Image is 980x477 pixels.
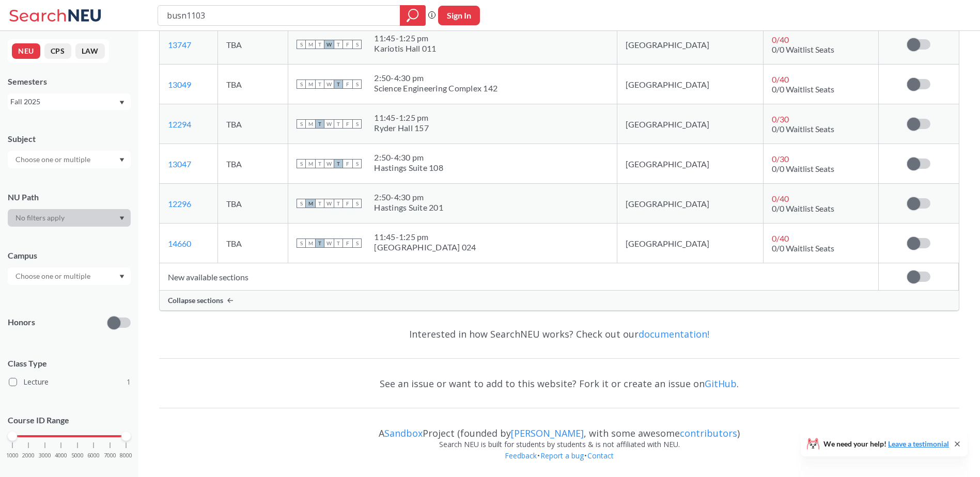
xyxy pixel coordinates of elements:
span: T [315,40,324,49]
div: Fall 2025Dropdown arrow [8,93,131,110]
span: 5000 [71,453,84,458]
div: 2:50 - 4:30 pm [374,192,443,202]
div: magnifying glass [400,5,426,26]
span: M [306,239,315,248]
div: Ryder Hall 157 [374,123,429,133]
span: 0 / 40 [772,35,789,44]
span: S [352,79,362,89]
button: Sign In [438,6,480,25]
div: Dropdown arrow [8,209,131,227]
a: Feedback [504,451,537,460]
span: S [297,119,306,129]
a: documentation! [639,328,709,340]
span: F [343,159,352,168]
span: 1000 [6,453,19,458]
span: 4000 [55,453,67,458]
span: 0 / 30 [772,114,789,124]
svg: Dropdown arrow [119,158,125,162]
div: Hastings Suite 108 [374,163,443,173]
span: M [306,199,315,208]
span: 0/0 Waitlist Seats [772,124,834,134]
span: Class Type [8,358,131,369]
svg: Dropdown arrow [119,101,125,105]
span: 0/0 Waitlist Seats [772,203,834,213]
span: W [324,119,334,129]
button: NEU [12,43,40,59]
span: S [297,199,306,208]
p: Honors [8,316,35,328]
a: Leave a testimonial [888,439,949,448]
span: S [352,239,362,248]
button: CPS [44,43,71,59]
div: NU Path [8,192,131,203]
span: W [324,239,334,248]
span: T [315,79,324,89]
span: S [297,159,306,168]
div: Science Engineering Complex 142 [374,83,497,93]
span: 0 / 40 [772,233,789,243]
div: [GEOGRAPHIC_DATA] 024 [374,242,476,252]
div: Hastings Suite 201 [374,202,443,213]
span: F [343,119,352,129]
a: 14660 [168,239,191,248]
label: Lecture [9,375,131,389]
div: 11:45 - 1:25 pm [374,232,476,242]
a: [PERSON_NAME] [511,427,584,439]
span: S [297,79,306,89]
div: 2:50 - 4:30 pm [374,152,443,163]
span: T [334,239,343,248]
a: 12296 [168,199,191,209]
input: Choose one or multiple [10,270,97,282]
div: Dropdown arrow [8,151,131,168]
span: 0/0 Waitlist Seats [772,84,834,94]
span: T [334,119,343,129]
span: 0/0 Waitlist Seats [772,44,834,54]
div: 11:45 - 1:25 pm [374,113,429,123]
a: 13049 [168,79,191,89]
span: M [306,40,315,49]
td: [GEOGRAPHIC_DATA] [617,144,764,184]
span: T [334,40,343,49]
span: 0/0 Waitlist Seats [772,164,834,173]
span: 0 / 40 [772,74,789,84]
span: T [315,159,324,168]
td: [GEOGRAPHIC_DATA] [617,184,764,224]
td: TBA [217,224,288,263]
td: TBA [217,65,288,104]
span: T [334,79,343,89]
span: S [297,239,306,248]
span: T [315,239,324,248]
a: Report a bug [540,451,584,460]
td: TBA [217,25,288,65]
span: 0/0 Waitlist Seats [772,243,834,253]
span: T [315,119,324,129]
a: Contact [587,451,614,460]
span: S [352,119,362,129]
button: LAW [75,43,105,59]
svg: Dropdown arrow [119,275,125,279]
span: F [343,79,352,89]
span: F [343,199,352,208]
a: 12294 [168,119,191,129]
span: T [315,199,324,208]
div: • • [159,450,959,477]
div: Interested in how SearchNEU works? Check out our [159,319,959,349]
span: T [334,199,343,208]
input: Choose one or multiple [10,153,97,166]
td: [GEOGRAPHIC_DATA] [617,104,764,144]
input: Class, professor, course number, "phrase" [166,7,393,24]
a: 13747 [168,40,191,50]
td: TBA [217,104,288,144]
a: GitHub [705,377,737,390]
span: 3000 [39,453,51,458]
span: 1 [127,376,131,388]
div: Dropdown arrow [8,267,131,285]
span: W [324,79,334,89]
span: 2000 [22,453,35,458]
td: [GEOGRAPHIC_DATA] [617,65,764,104]
span: 7000 [104,453,116,458]
span: Collapse sections [168,296,223,305]
svg: magnifying glass [407,8,419,23]
span: 0 / 30 [772,154,789,164]
div: A Project (founded by , with some awesome ) [159,418,959,439]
